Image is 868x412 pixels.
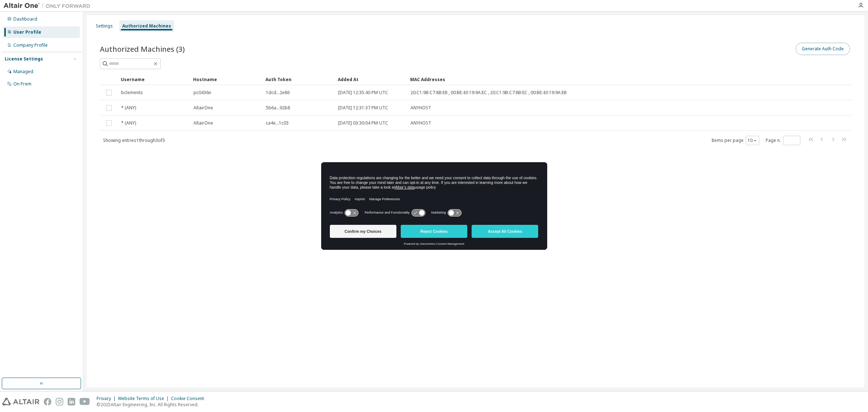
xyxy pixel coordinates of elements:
span: ca4e...1c03 [266,120,289,126]
span: [DATE] 03:30:04 PM UTC [338,120,388,126]
div: On Prem [13,81,31,87]
span: * (ANY) [121,120,136,126]
div: Authorized Machines [122,23,171,29]
span: Showing entries 1 through 3 of 3 [103,137,165,143]
div: MAC Addresses [410,73,778,85]
div: Added At [338,73,404,85]
span: Authorized Machines (3) [100,44,185,54]
img: instagram.svg [56,398,63,405]
span: * (ANY) [121,105,136,111]
span: ANYHOST [410,105,431,111]
button: Generate Auth Code [796,43,850,55]
div: Hostname [193,73,260,85]
p: © 2025 Altair Engineering, Inc. All Rights Reserved. [97,402,208,408]
span: AltairOne [193,120,213,126]
span: bclements [121,90,143,96]
span: Items per page [711,136,759,145]
span: pc0436n [193,90,211,96]
button: 10 [748,138,757,143]
div: Dashboard [13,16,37,22]
img: altair_logo.svg [2,398,39,405]
div: Auth Token [265,73,332,85]
div: Privacy [97,396,118,402]
span: 1dcd...2e86 [266,90,290,96]
div: Username [121,73,187,85]
div: User Profile [13,29,41,35]
img: Altair One [4,2,94,9]
img: facebook.svg [44,398,51,405]
span: 5b6a...92b8 [266,105,290,111]
div: Cookie Consent [171,396,208,402]
img: youtube.svg [80,398,90,405]
span: [DATE] 12:35:40 PM UTC [338,90,388,96]
img: linkedin.svg [68,398,75,405]
div: Company Profile [13,42,48,48]
div: Website Terms of Use [118,396,171,402]
span: ANYHOST [410,120,431,126]
span: [DATE] 12:31:37 PM UTC [338,105,388,111]
span: AltairOne [193,105,213,111]
span: Page n. [766,136,800,145]
div: Settings [96,23,113,29]
div: License Settings [5,56,43,62]
div: Managed [13,69,33,75]
span: 20:C1:9B:C7:8B:E8 , 00:BE:43:19:9A:EC , 20:C1:9B:C7:8B:EC , 00:BE:43:19:9A:EB [410,90,567,96]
